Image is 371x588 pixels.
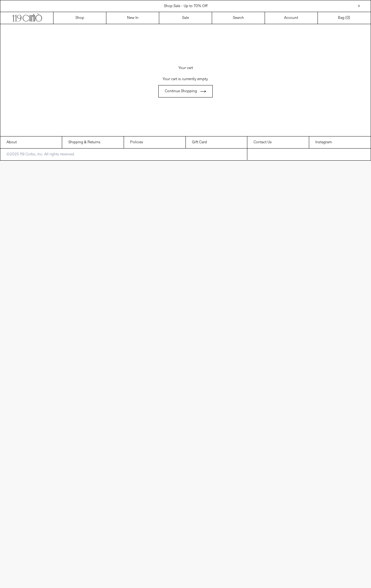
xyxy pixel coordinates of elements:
[17,63,354,73] h1: Your cart
[186,136,247,148] a: Gift Card
[106,12,159,24] a: New In
[212,12,265,24] a: Search
[309,136,371,148] a: Instagram
[0,136,62,148] a: About
[124,136,185,148] a: Policies
[347,15,350,21] span: )
[318,12,371,24] a: Bag ()
[53,12,106,24] a: Shop
[62,136,124,148] a: Shipping & Returns
[158,85,213,97] a: Continue shopping
[347,15,349,20] span: 0
[247,136,309,148] a: Contact Us
[0,149,81,160] p: ©2025 119 Corbo, Inc. All rights reserved.
[159,12,212,24] a: Sale
[17,73,354,85] p: Your cart is currently empty.
[164,4,207,9] a: Shop Sale - Up to 70% Off
[265,12,318,24] a: Account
